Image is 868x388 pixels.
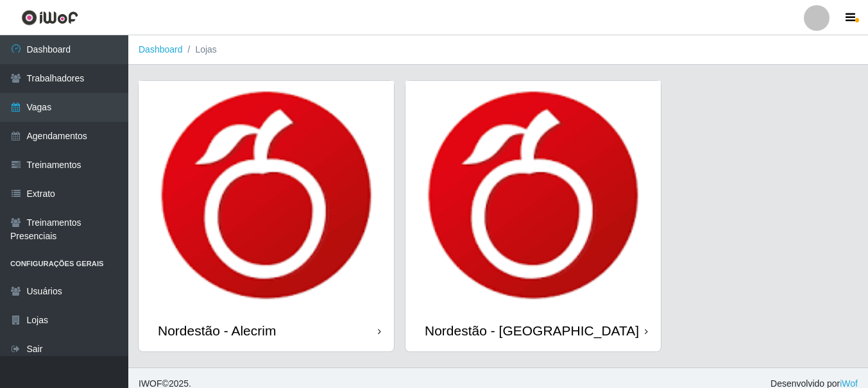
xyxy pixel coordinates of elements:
[139,81,394,310] img: cardImg
[128,35,868,65] nav: breadcrumb
[183,43,217,56] li: Lojas
[21,10,78,26] img: CoreUI Logo
[405,81,661,310] img: cardImg
[139,81,394,351] a: Nordestão - Alecrim
[158,323,276,339] div: Nordestão - Alecrim
[405,81,661,351] a: Nordestão - [GEOGRAPHIC_DATA]
[425,323,639,339] div: Nordestão - [GEOGRAPHIC_DATA]
[139,44,183,55] a: Dashboard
